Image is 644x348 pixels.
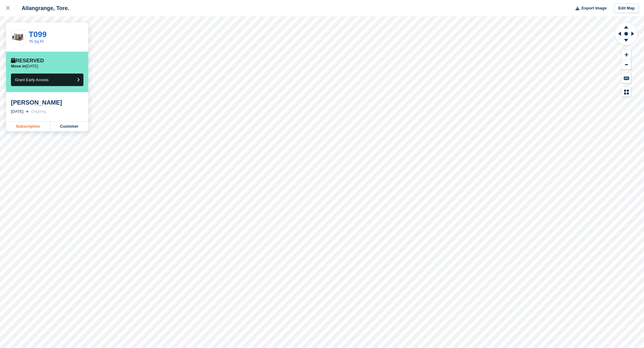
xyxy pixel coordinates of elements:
button: Zoom In [622,50,631,60]
span: Export Image [582,5,607,11]
a: T099 [29,30,47,39]
img: 64-sqft-unit.jpg [11,32,25,43]
span: Grant Early Access [15,78,49,82]
div: [PERSON_NAME] [11,99,83,106]
div: Allangrange, Tore. [16,5,69,12]
img: arrow-right-light-icn-cde0832a797a2874e46488d9cf13f60e5c3a73dbe684e267c42b8395dfbc2abf.svg [26,110,29,113]
p: [DATE] [11,64,38,69]
button: Keyboard Shortcuts [622,73,631,83]
span: Move in [11,64,26,68]
button: Map Legend [622,87,631,97]
div: [DATE] [11,109,23,115]
a: Customer [50,122,88,131]
a: Subscription [6,122,50,131]
a: Edit Map [614,3,639,13]
button: Export Image [572,3,607,13]
div: Reserved [11,58,44,64]
a: 75 Sq Ft [29,39,44,44]
button: Zoom Out [622,60,631,70]
div: Ongoing [31,109,46,115]
button: Grant Early Access [11,74,83,86]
